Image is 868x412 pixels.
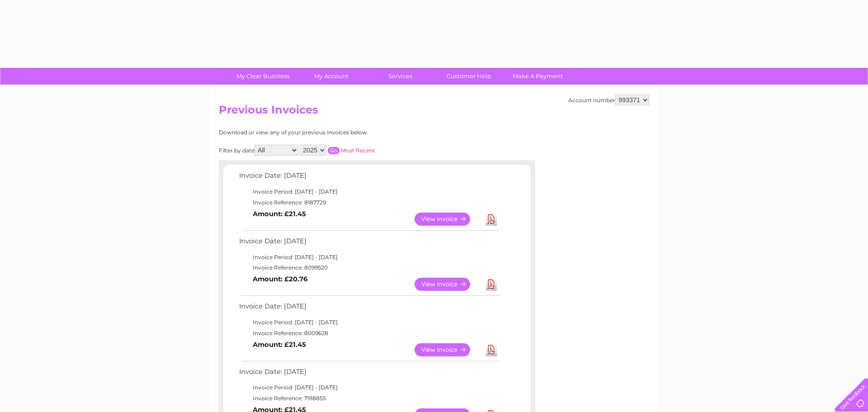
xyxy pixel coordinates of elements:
[432,68,506,85] a: Customer Help
[237,382,501,393] td: Invoice Period: [DATE] - [DATE]
[253,210,306,218] b: Amount: £21.45
[568,95,649,105] div: Account number
[415,278,481,291] a: View
[237,235,501,252] td: Invoice Date: [DATE]
[415,343,481,356] a: View
[253,341,306,349] b: Amount: £21.45
[486,278,497,291] a: Download
[237,393,501,404] td: Invoice Reference: 7918855
[237,366,501,383] td: Invoice Date: [DATE]
[486,213,497,226] a: Download
[219,104,649,121] h2: Previous Invoices
[237,300,501,317] td: Invoice Date: [DATE]
[237,317,501,328] td: Invoice Period: [DATE] - [DATE]
[237,170,501,186] td: Invoice Date: [DATE]
[363,68,438,85] a: Services
[486,343,497,356] a: Download
[500,68,575,85] a: Make A Payment
[253,275,307,283] b: Amount: £20.76
[237,186,501,197] td: Invoice Period: [DATE] - [DATE]
[219,145,456,156] div: Filter by date
[226,68,300,85] a: My Clear Business
[237,197,501,208] td: Invoice Reference: 8187729
[237,252,501,263] td: Invoice Period: [DATE] - [DATE]
[341,147,375,154] a: Most Recent
[237,328,501,339] td: Invoice Reference: 8009628
[415,213,481,226] a: View
[294,68,369,85] a: My Account
[219,129,456,136] div: Download or view any of your previous invoices below.
[237,262,501,273] td: Invoice Reference: 8099520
